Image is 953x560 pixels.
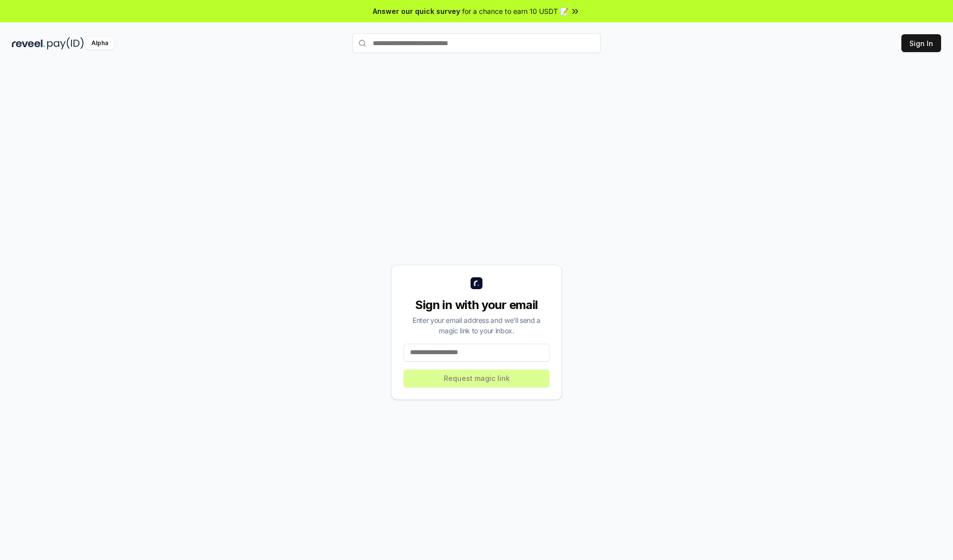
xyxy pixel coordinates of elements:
img: pay_id [47,37,84,50]
div: Enter your email address and we’ll send a magic link to your inbox. [404,315,549,336]
span: for a chance to earn 10 USDT 📝 [462,6,568,16]
span: Answer our quick survey [373,6,460,16]
button: Sign In [901,34,941,52]
img: logo_small [471,277,482,289]
img: reveel_dark [12,37,45,50]
div: Alpha [86,37,114,50]
div: Sign in with your email [404,297,549,313]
